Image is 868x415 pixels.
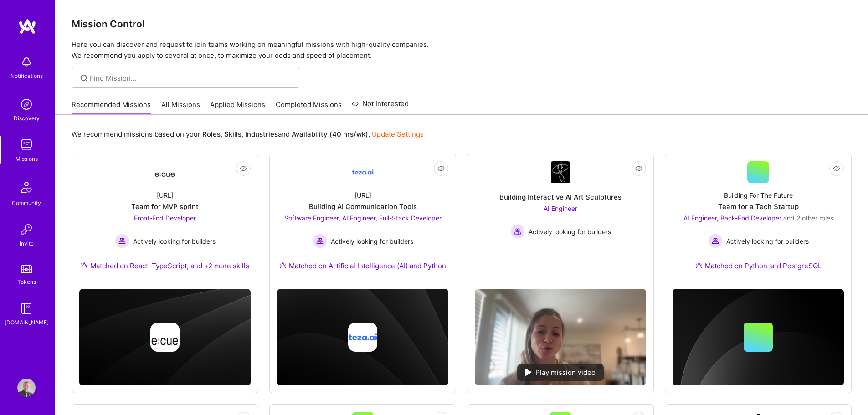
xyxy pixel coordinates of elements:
img: Company logo [348,323,377,352]
img: bell [17,53,36,71]
a: Recommended Missions [72,100,151,115]
img: Company Logo [154,164,176,180]
img: Company Logo [551,161,570,183]
div: [DOMAIN_NAME] [5,318,49,327]
div: Building For The Future [724,190,793,200]
span: Actively looking for builders [726,236,809,246]
i: icon EyeClosed [240,165,247,172]
div: Play mission video [517,364,604,381]
div: Matched on Artificial Intelligence (AI) and Python [279,261,446,271]
img: Ateam Purple Icon [81,261,88,269]
span: Actively looking for builders [133,236,216,246]
a: Not Interested [352,98,409,115]
img: Community [15,176,37,198]
img: cover [673,289,844,386]
div: Invite [20,239,34,248]
a: Update Settings [372,130,424,138]
div: Discovery [14,113,40,123]
span: Front-End Developer [134,214,196,222]
div: Matched on Python and PostgreSQL [695,261,822,271]
div: Matched on React, TypeScript, and +2 more skills [81,261,249,271]
div: Community [12,198,41,208]
img: cover [79,289,251,386]
a: All Missions [161,100,200,115]
div: Building Interactive AI Art Sculptures [499,192,621,202]
input: Find Mission... [90,73,293,83]
b: Availability (40 hrs/wk) [292,130,368,138]
span: and 2 other roles [783,214,833,222]
p: We recommend missions based on your , , and . [72,129,424,139]
span: AI Engineer [544,205,577,212]
img: play [525,369,532,376]
div: Team for a Tech Startup [718,202,799,211]
p: Here you can discover and request to join teams working on meaningful missions with high-quality ... [72,39,852,61]
img: Actively looking for builders [115,234,129,248]
a: Company Logo[URL]Building AI Communication ToolsSoftware Engineer, AI Engineer, Full-Stack Develo... [277,161,448,282]
img: tokens [21,265,32,273]
span: Software Engineer, AI Engineer, Full-Stack Developer [284,214,442,222]
div: Notifications [10,71,43,81]
i: icon EyeClosed [437,165,445,172]
div: Tokens [17,277,36,287]
img: Actively looking for builders [708,234,723,248]
a: Company LogoBuilding Interactive AI Art SculpturesAI Engineer Actively looking for buildersActive... [475,161,646,282]
img: Actively looking for builders [510,224,525,239]
b: Skills [224,130,241,138]
img: Company Logo [352,161,374,183]
h3: Mission Control [72,18,852,30]
i: icon EyeClosed [833,165,840,172]
img: teamwork [17,136,36,154]
img: discovery [17,95,36,113]
span: Actively looking for builders [331,236,413,246]
img: User Avatar [17,379,36,397]
img: guide book [17,299,36,318]
div: [URL] [354,190,371,200]
div: [URL] [157,190,174,200]
a: Company Logo[URL]Team for MVP sprintFront-End Developer Actively looking for buildersActively loo... [79,161,251,282]
img: cover [277,289,448,386]
span: AI Engineer, Back-End Developer [683,214,781,222]
a: User Avatar [15,379,38,397]
a: Building For The FutureTeam for a Tech StartupAI Engineer, Back-End Developer and 2 other rolesAc... [673,161,844,282]
img: Actively looking for builders [313,234,327,248]
img: Ateam Purple Icon [279,261,287,269]
div: Team for MVP sprint [131,202,199,211]
div: Missions [15,154,38,164]
a: Completed Missions [276,100,342,115]
a: Applied Missions [210,100,265,115]
img: No Mission [475,289,646,385]
img: Company logo [150,323,180,352]
span: Actively looking for builders [529,227,611,236]
i: icon SearchGrey [79,73,89,83]
img: Ateam Purple Icon [695,261,703,269]
img: logo [18,18,36,35]
div: Building AI Communication Tools [309,202,417,211]
img: Invite [17,220,36,239]
b: Industries [245,130,278,138]
b: Roles [202,130,221,138]
i: icon EyeClosed [635,165,642,172]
